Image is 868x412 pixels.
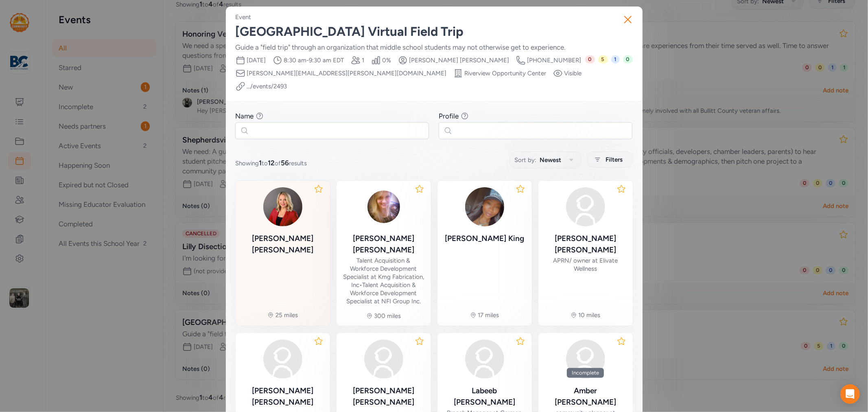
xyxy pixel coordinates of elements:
[343,233,424,256] div: [PERSON_NAME] [PERSON_NAME]
[444,385,525,408] div: Labeeb [PERSON_NAME]
[623,55,633,64] span: 0
[364,187,403,226] img: QZdaAVjtQlKJWMOC8zB9
[465,340,504,379] img: avatar38fbb18c.svg
[585,55,595,64] span: 0
[545,233,626,256] div: [PERSON_NAME] [PERSON_NAME]
[362,56,365,64] span: 1
[465,187,504,226] img: MT0Q7ZucQzGj7nSGedMZ
[281,159,289,167] span: 56
[478,311,499,319] div: 17 miles
[564,69,582,77] span: Visible
[263,187,302,226] img: Y8Ob67TkRYqZ5OK5iBbg
[566,340,605,379] img: avatar38fbb18c.svg
[236,24,633,39] div: [GEOGRAPHIC_DATA] Virtual Field Trip
[236,42,633,52] div: Guide a "field trip" through an organization that middle school students may not otherwise get to...
[409,56,509,64] span: [PERSON_NAME] [PERSON_NAME]
[247,56,266,64] span: [DATE]
[567,368,604,378] div: Incomplete
[263,340,302,379] img: avatar38fbb18c.svg
[611,55,620,64] span: 1
[579,311,601,319] div: 10 miles
[247,69,447,77] span: [PERSON_NAME][EMAIL_ADDRESS][PERSON_NAME][DOMAIN_NAME]
[247,82,287,90] a: .../events/2493
[383,56,391,64] span: 0 %
[840,384,860,404] div: Open Intercom Messenger
[236,111,254,121] div: Name
[364,340,403,379] img: avatar38fbb18c.svg
[509,151,582,169] button: Sort by:Newest
[343,256,424,305] div: Talent Acquisition & Workforce Development Specialist at Kmg Fabrication, Inc Talent Acquisition ...
[545,385,626,408] div: Amber [PERSON_NAME]
[242,233,324,256] div: [PERSON_NAME] [PERSON_NAME]
[545,256,626,273] div: APRN/ owner at Elivate Wellness
[374,312,401,320] div: 300 miles
[236,13,251,21] div: Event
[343,385,424,408] div: [PERSON_NAME] [PERSON_NAME]
[268,159,275,167] span: 12
[445,233,524,244] div: [PERSON_NAME] King
[359,281,362,289] span: •
[515,155,537,165] span: Sort by:
[275,311,298,319] div: 25 miles
[566,187,605,226] img: avatar38fbb18c.svg
[259,159,262,167] span: 1
[236,158,307,168] span: Showing to of results
[598,55,608,64] span: 5
[527,56,582,64] span: [PHONE_NUMBER]
[284,56,344,64] span: 8:30 am - 9:30 am EDT
[606,155,623,164] span: Filters
[439,111,459,121] div: Profile
[540,155,562,165] span: Newest
[242,385,324,408] div: [PERSON_NAME] [PERSON_NAME]
[465,69,547,77] span: Riverview Opportunity Center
